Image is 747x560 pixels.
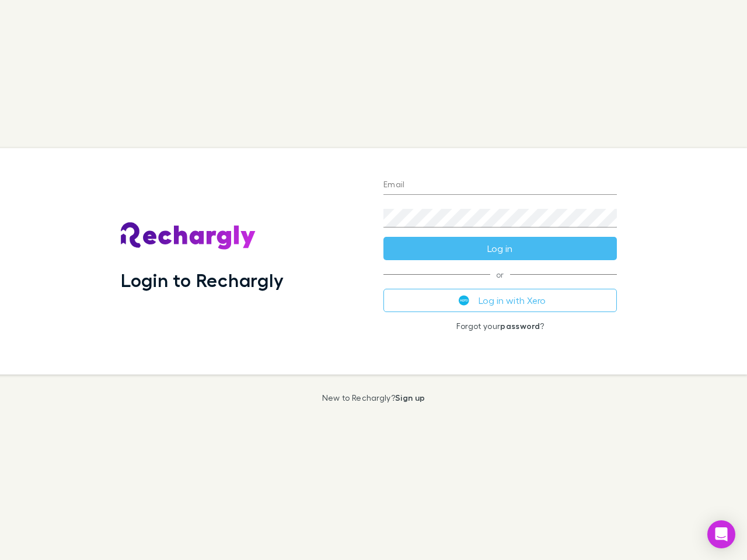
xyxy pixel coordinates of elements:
div: Open Intercom Messenger [707,520,735,548]
img: Rechargly's Logo [121,222,256,250]
button: Log in [383,237,617,260]
p: Forgot your ? [383,321,617,331]
h1: Login to Rechargly [121,269,284,291]
img: Xero's logo [459,295,469,306]
button: Log in with Xero [383,289,617,312]
a: password [500,321,540,331]
a: Sign up [395,393,425,402]
span: or [383,274,617,275]
p: New to Rechargly? [322,393,425,402]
